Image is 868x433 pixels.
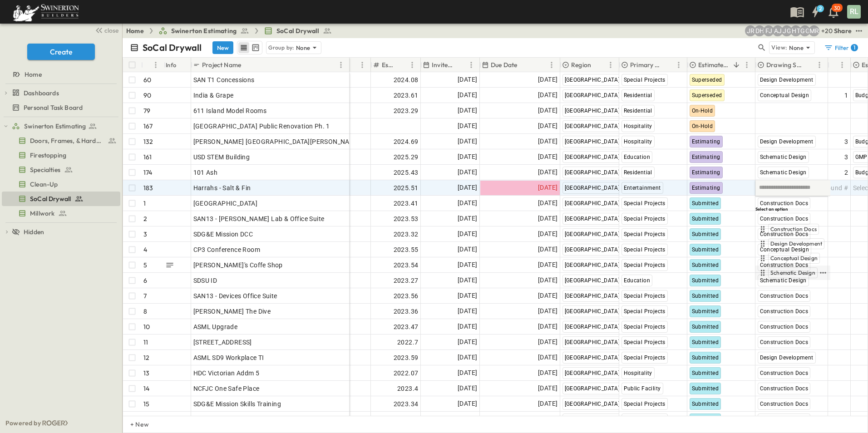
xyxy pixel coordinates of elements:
[394,230,419,239] span: 2023.32
[397,60,407,70] button: Sort
[394,307,419,316] span: 2023.36
[754,25,765,36] div: Daryll Hayward (daryll.hayward@swinerton.com)
[193,168,218,177] span: 101 Ash
[458,399,477,409] span: [DATE]
[565,354,620,361] span: [GEOGRAPHIC_DATA]
[692,262,719,268] span: Submitted
[141,58,164,72] div: #
[2,192,118,205] a: SoCal Drywall
[692,123,713,129] span: On-Hold
[276,26,319,35] span: SoCal Drywall
[624,262,666,268] span: Special Projects
[202,60,241,69] p: Project Name
[565,339,620,345] span: [GEOGRAPHIC_DATA]
[624,339,666,345] span: Special Projects
[772,25,783,36] div: Anthony Jimenez (anthony.jimenez@swinerton.com)
[394,214,419,223] span: 2023.53
[538,244,557,255] span: [DATE]
[30,180,58,189] span: Clean-Up
[2,162,120,177] div: Specialtiestest
[593,60,603,70] button: Sort
[12,87,118,99] a: Dashboards
[692,308,719,315] span: Submitted
[834,26,852,35] div: Share
[394,137,419,146] span: 2024.69
[760,385,809,392] span: Construction Docs
[538,368,557,378] span: [DATE]
[394,261,419,270] span: 2023.54
[538,352,557,363] span: [DATE]
[692,92,722,98] span: Superseded
[2,134,118,147] a: Doors, Frames, & Hardware
[193,91,234,100] span: India & Grape
[432,60,454,69] p: Invite Date
[458,105,477,116] span: [DATE]
[458,136,477,147] span: [DATE]
[663,60,673,70] button: Sort
[565,123,620,129] span: [GEOGRAPHIC_DATA]
[166,52,177,78] div: Info
[193,183,251,192] span: Harrahs - Salt & Fin
[143,369,149,378] p: 13
[844,137,848,146] span: 3
[394,183,419,192] span: 2025.51
[458,121,477,131] span: [DATE]
[624,231,666,237] span: Special Projects
[757,238,829,249] div: Design Development
[397,338,418,347] span: 2022.7
[624,354,666,361] span: Special Projects
[853,25,864,36] button: test
[834,5,840,12] p: 30
[143,291,147,300] p: 7
[847,5,861,19] div: RL
[357,59,368,70] button: Menu
[760,339,809,345] span: Construction Docs
[394,106,419,115] span: 2023.29
[2,177,120,192] div: Clean-Uptest
[624,370,652,376] span: Hospitality
[692,154,720,160] span: Estimating
[565,169,620,176] span: [GEOGRAPHIC_DATA]
[821,26,830,35] p: + 20
[456,60,466,70] button: Sort
[760,169,807,176] span: Schematic Design
[692,200,719,207] span: Submitted
[692,324,719,330] span: Submitted
[143,384,149,393] p: 14
[394,168,419,177] span: 2025.43
[458,368,477,378] span: [DATE]
[193,261,283,270] span: [PERSON_NAME]'s Coffe Shop
[519,60,529,70] button: Sort
[760,370,809,376] span: Construction Docs
[394,353,419,362] span: 2023.59
[458,74,477,85] span: [DATE]
[143,41,202,54] p: SoCal Drywall
[605,59,616,70] button: Menu
[2,163,118,176] a: Specialties
[193,122,330,131] span: [GEOGRAPHIC_DATA] Public Renovation Ph. 1
[770,269,815,276] span: Schematic Design
[193,353,264,362] span: ASML SD9 Workplace TI
[770,240,822,247] span: Design Development
[30,151,66,160] span: Firestopping
[237,41,262,54] div: table view
[394,276,419,285] span: 2023.27
[565,277,620,284] span: [GEOGRAPHIC_DATA]
[193,369,260,378] span: HDC Victorian Addm 5
[844,153,848,162] span: 3
[2,192,120,206] div: SoCal Drywalltest
[692,385,719,392] span: Submitted
[731,60,741,70] button: Sort
[624,154,651,160] span: Education
[143,75,151,84] p: 60
[458,383,477,394] span: [DATE]
[193,153,250,162] span: USD STEM Building
[143,307,147,316] p: 8
[394,245,419,254] span: 2023.55
[394,91,419,100] span: 2023.61
[238,42,249,53] button: row view
[407,59,418,70] button: Menu
[458,260,477,270] span: [DATE]
[565,293,620,299] span: [GEOGRAPHIC_DATA]
[538,121,557,131] span: [DATE]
